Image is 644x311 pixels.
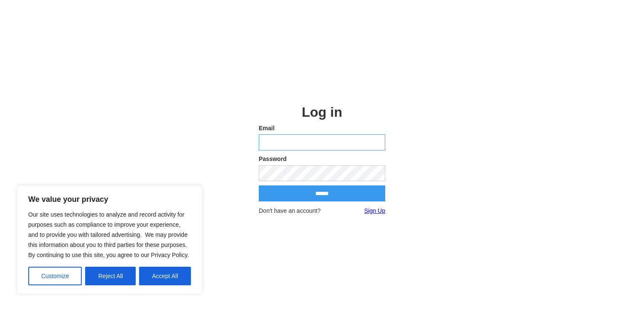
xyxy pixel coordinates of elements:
[28,194,191,204] p: We value your privacy
[259,155,385,163] label: Password
[259,105,385,120] h2: Log in
[28,267,82,285] button: Customize
[139,267,191,285] button: Accept All
[259,206,321,215] span: Don't have an account?
[364,206,385,215] a: Sign Up
[259,124,385,132] label: Email
[85,267,136,285] button: Reject All
[28,211,189,258] span: Our site uses technologies to analyze and record activity for purposes such as compliance to impr...
[17,185,202,294] div: We value your privacy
